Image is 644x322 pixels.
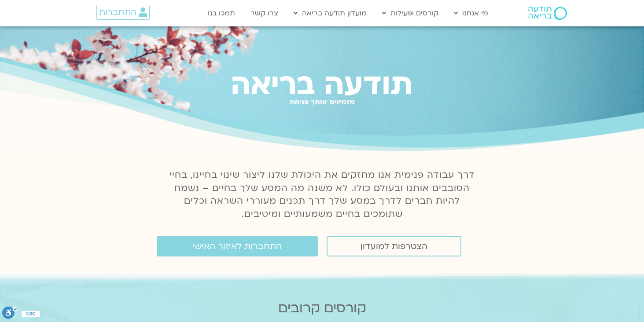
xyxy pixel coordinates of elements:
a: קורסים ופעילות [378,5,443,22]
a: הצטרפות למועדון [327,236,461,256]
a: התחברות לאיזור האישי [157,236,318,256]
a: תמכו בנו [203,5,239,22]
a: התחברות [96,5,150,20]
a: מי אנחנו [449,5,493,22]
span: התחברות [99,7,136,17]
a: צרו קשר [246,5,283,22]
p: דרך עבודה פנימית אנו מחזקים את היכולת שלנו ליצור שינוי בחיינו, בחיי הסובבים אותנו ובעולם כולו. לא... [165,168,480,221]
span: התחברות לאיזור האישי [193,241,282,251]
span: הצטרפות למועדון [361,241,427,251]
a: מועדון תודעה בריאה [289,5,371,22]
h2: קורסים קרובים [48,300,596,316]
img: תודעה בריאה [528,7,567,20]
